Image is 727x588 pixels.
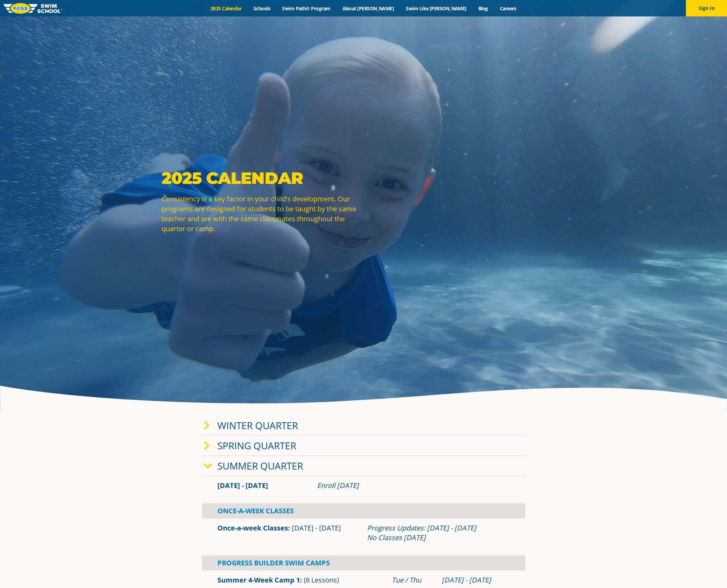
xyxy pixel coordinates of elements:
a: Swim Path® Program [276,5,336,12]
span: [DATE] - [DATE] [217,481,268,490]
a: About [PERSON_NAME] [336,5,400,12]
a: Careers [494,5,522,12]
a: 2025 Calendar [205,5,248,12]
a: Winter Quarter [217,419,298,432]
a: Summer Quarter [217,459,303,472]
span: [DATE] - [DATE] [292,523,341,533]
a: Blog [472,5,494,12]
span: (8 Lessons) [304,575,339,585]
div: Tue / Thu [392,575,435,585]
strong: 2025 Calendar [162,168,303,188]
a: Spring Quarter [217,439,296,452]
a: Schools [248,5,276,12]
img: FOSS Swim School Logo [3,3,62,14]
div: Enroll [DATE] [317,481,510,490]
div: [DATE] - [DATE] [442,575,510,585]
p: Consistency is a key factor in your child's development. Our programs are designed for students t... [162,194,360,234]
a: Swim Like [PERSON_NAME] [400,5,473,12]
a: Once-a-week Classes [217,523,288,533]
div: Progress Updates: [DATE] - [DATE] No Classes [DATE] [367,523,510,542]
div: Once-A-Week Classes [202,503,525,518]
div: Progress Builder Swim Camps [202,555,525,571]
a: Summer 4-Week Camp 1 [217,575,300,585]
